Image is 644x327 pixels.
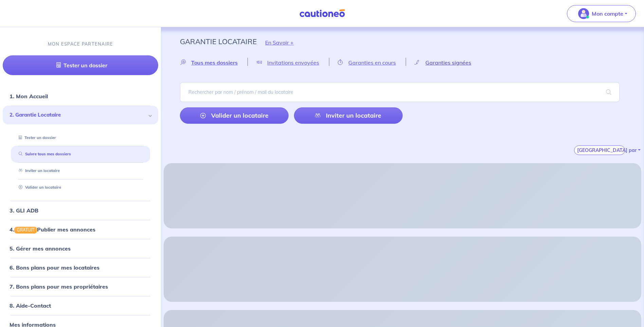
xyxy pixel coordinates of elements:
img: Cautioneo [297,9,348,18]
img: illu_account_valid_menu.svg [578,8,589,19]
div: 5. Gérer mes annonces [3,242,158,255]
a: 7. Bons plans pour mes propriétaires [10,283,108,290]
p: MON ESPACE PARTENAIRE [48,41,113,47]
a: Valider un locataire [16,185,61,190]
button: illu_account_valid_menu.svgMon compte [567,5,636,22]
button: [GEOGRAPHIC_DATA] par [574,145,625,155]
a: 5. Gérer mes annonces [10,245,71,252]
a: Valider un locataire [180,107,289,124]
a: 4.GRATUITPublier mes annonces [10,226,95,233]
div: Tester un dossier [11,132,150,143]
button: En Savoir + [257,33,302,52]
span: Garanties signées [425,59,471,66]
div: 3. GLI ADB [3,204,158,217]
input: Rechercher par nom / prénom / mail du locataire [180,82,620,102]
div: 7. Bons plans pour mes propriétaires [3,280,158,293]
p: Mon compte [592,10,623,18]
span: Invitations envoyées [267,59,319,66]
a: Tous mes dossiers [180,59,247,66]
div: Inviter un locataire [11,165,150,176]
div: 4.GRATUITPublier mes annonces [3,223,158,236]
a: 1. Mon Accueil [10,93,48,100]
div: 2. Garantie Locataire [3,106,158,124]
a: 3. GLI ADB [10,207,38,214]
span: search [598,83,620,102]
div: 1. Mon Accueil [3,89,158,103]
span: 2. Garantie Locataire [10,111,146,119]
a: Garanties signées [406,59,481,66]
div: 6. Bons plans pour mes locataires [3,261,158,274]
a: 6. Bons plans pour mes locataires [10,264,99,271]
span: Tous mes dossiers [191,59,238,66]
div: Valider un locataire [11,182,150,193]
p: Garantie Locataire [180,35,257,48]
div: Suivre tous mes dossiers [11,149,150,160]
a: Garanties en cours [329,59,406,66]
span: Garanties en cours [348,59,396,66]
a: Tester un dossier [16,135,56,140]
a: 8. Aide-Contact [10,302,51,309]
a: Tester un dossier [3,55,158,75]
a: Invitations envoyées [248,59,329,66]
a: Inviter un locataire [294,107,403,124]
div: 8. Aide-Contact [3,299,158,312]
a: Suivre tous mes dossiers [16,152,71,157]
a: Inviter un locataire [16,168,60,173]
